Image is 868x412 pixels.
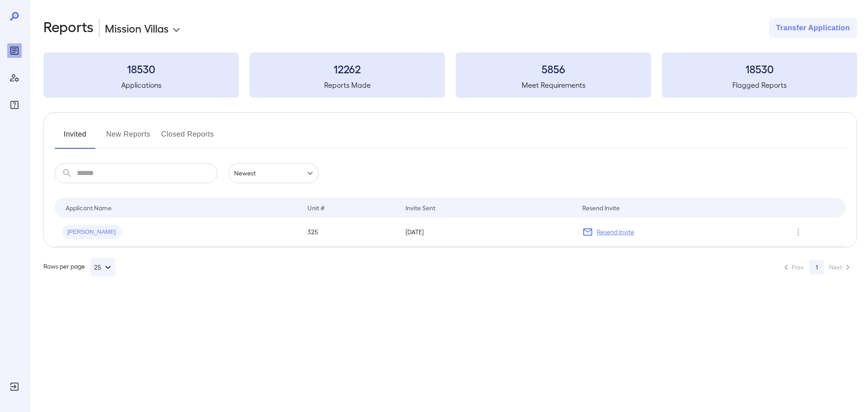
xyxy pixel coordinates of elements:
div: Resend Invite [582,202,620,213]
td: [DATE] [398,218,575,247]
h3: 18530 [43,62,239,76]
h3: 5856 [456,62,651,76]
h2: Reports [43,18,94,38]
button: Closed Reports [161,127,214,149]
h5: Meet Requirements [456,80,651,90]
div: Rows per page [43,258,115,276]
div: Newest [228,163,319,183]
div: Reports [7,43,22,58]
div: Log Out [7,379,22,394]
div: Manage Users [7,71,22,85]
button: Transfer Application [769,18,857,38]
h3: 18530 [662,62,857,76]
td: 325 [300,218,398,247]
button: page 1 [809,260,824,275]
div: FAQ [7,98,22,112]
button: 25 [90,258,115,276]
button: Row Actions [791,225,806,239]
h3: 12262 [250,62,445,76]
h5: Flagged Reports [662,80,857,90]
button: Invited [55,127,95,149]
div: Invite Sent [406,202,435,213]
h5: Reports Made [250,80,445,90]
h5: Applications [43,80,239,90]
p: Resend Invite [597,227,634,237]
button: New Reports [106,127,151,149]
div: Unit # [307,202,325,213]
span: [PERSON_NAME] [62,228,121,237]
div: Applicant Name [66,202,112,213]
nav: pagination navigation [777,260,857,275]
p: Mission Villas [105,21,169,35]
summary: 18530Applications12262Reports Made5856Meet Requirements18530Flagged Reports [43,52,857,98]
